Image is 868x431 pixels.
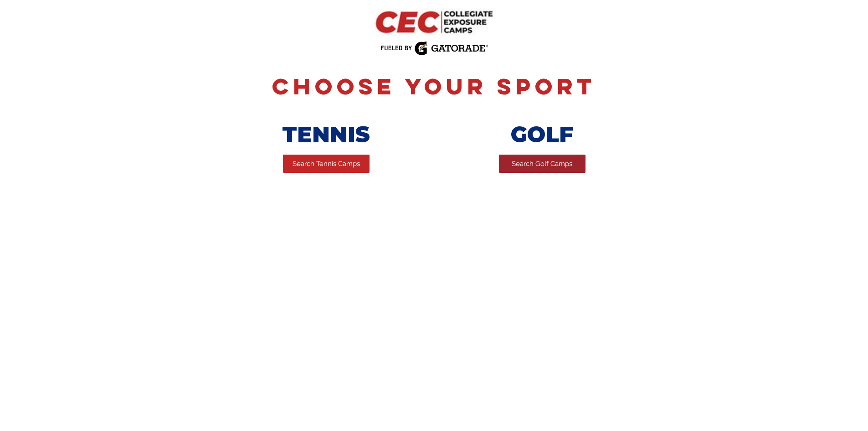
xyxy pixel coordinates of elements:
img: CEC Logo Primary.png [364,4,504,41]
a: Search Tennis Camps [283,155,370,173]
a: Search Golf Camps [499,155,586,173]
img: Fueled by Gatorade.png [380,41,488,56]
span: Choose Your Sport [272,72,596,100]
span: Search Golf Camps [512,159,572,169]
span: GOLF [511,121,573,148]
span: Search Tennis Camps [293,159,360,169]
span: TENNIS [282,121,370,148]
